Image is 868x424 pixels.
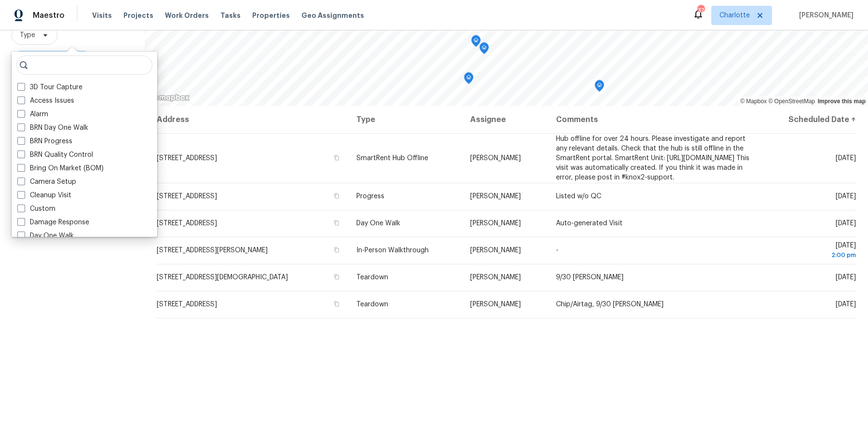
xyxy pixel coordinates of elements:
[165,11,209,20] span: Work Orders
[17,177,76,187] label: Camera Setup
[356,155,428,162] span: SmartRent Hub Offline
[332,246,341,254] button: Copy Address
[758,106,856,133] th: Scheduled Date ↑
[332,300,341,308] button: Copy Address
[332,153,341,162] button: Copy Address
[148,92,190,103] a: Mapbox homepage
[766,250,856,260] div: 2:00 pm
[836,274,856,281] span: [DATE]
[17,218,89,227] label: Damage Response
[332,191,341,200] button: Copy Address
[795,11,854,20] span: [PERSON_NAME]
[332,219,341,227] button: Copy Address
[17,82,82,92] label: 3D Tour Capture
[157,193,217,200] span: [STREET_ADDRESS]
[356,193,384,200] span: Progress
[123,11,153,20] span: Projects
[157,155,217,162] span: [STREET_ADDRESS]
[740,98,767,105] a: Mapbox
[349,106,462,133] th: Type
[470,247,521,254] span: [PERSON_NAME]
[836,155,856,162] span: [DATE]
[17,231,74,241] label: Day One Walk
[252,11,290,20] span: Properties
[17,137,72,146] label: BRN Progress
[479,42,489,57] div: Map marker
[17,164,104,173] label: Bring On Market (BOM)
[157,274,288,281] span: [STREET_ADDRESS][DEMOGRAPHIC_DATA]
[768,98,815,105] a: OpenStreetMap
[470,155,521,162] span: [PERSON_NAME]
[766,242,856,260] span: [DATE]
[301,11,364,20] span: Geo Assignments
[356,247,429,254] span: In-Person Walkthrough
[157,301,217,308] span: [STREET_ADDRESS]
[556,274,624,281] span: 9/30 [PERSON_NAME]
[17,150,93,160] label: BRN Quality Control
[156,106,349,133] th: Address
[462,106,548,133] th: Assignee
[556,301,664,308] span: Chip/Airtag, 9/30 [PERSON_NAME]
[92,11,112,20] span: Visits
[836,301,856,308] span: [DATE]
[20,30,35,40] span: Type
[356,301,388,308] span: Teardown
[356,220,400,227] span: Day One Walk
[471,35,481,50] div: Map marker
[17,109,48,119] label: Alarm
[818,98,866,105] a: Improve this map
[332,273,341,281] button: Copy Address
[17,96,74,106] label: Access Issues
[470,193,521,200] span: [PERSON_NAME]
[470,274,521,281] span: [PERSON_NAME]
[595,80,604,95] div: Map marker
[556,247,558,254] span: -
[556,193,601,200] span: Listed w/o QC
[17,191,71,200] label: Cleanup Visit
[464,72,474,87] div: Map marker
[470,220,521,227] span: [PERSON_NAME]
[17,204,55,214] label: Custom
[556,136,749,181] span: Hub offline for over 24 hours. Please investigate and report any relevant details. Check that the...
[697,6,704,15] div: 37
[719,11,750,20] span: Charlotte
[157,247,268,254] span: [STREET_ADDRESS][PERSON_NAME]
[548,106,759,133] th: Comments
[33,11,65,20] span: Maestro
[17,123,88,133] label: BRN Day One Walk
[556,220,623,227] span: Auto-generated Visit
[220,12,241,19] span: Tasks
[356,274,388,281] span: Teardown
[836,220,856,227] span: [DATE]
[470,301,521,308] span: [PERSON_NAME]
[157,220,217,227] span: [STREET_ADDRESS]
[836,193,856,200] span: [DATE]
